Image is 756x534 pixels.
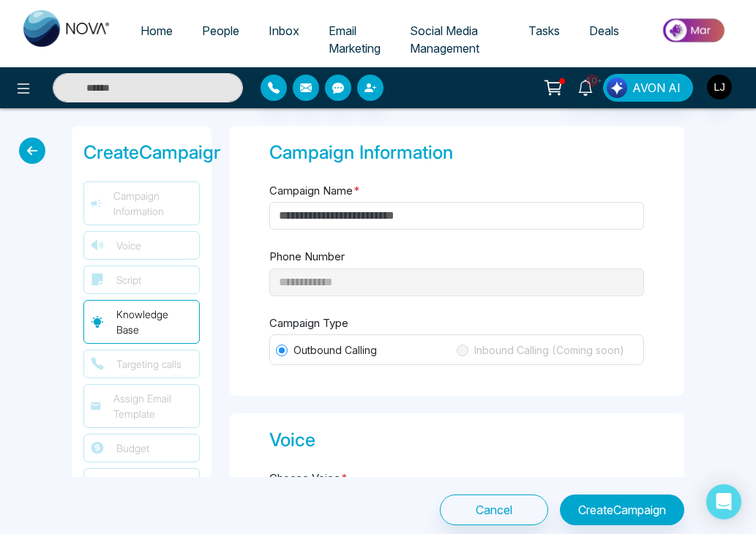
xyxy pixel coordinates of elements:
span: Tasks [528,23,560,38]
a: Email Marketing [314,17,395,62]
img: Market-place.gif [641,14,747,47]
div: Open Intercom Messenger [706,484,741,519]
label: Choose Voice [269,470,348,487]
button: Cancel [440,494,548,525]
span: Outbound Calling [288,342,383,358]
img: Nova CRM Logo [23,10,111,47]
button: CreateCampaign [560,494,684,525]
span: 10+ [585,74,599,87]
span: Assign Email Template [113,391,194,421]
div: Voice [269,426,644,454]
a: Tasks [514,17,575,45]
img: User Avatar [707,75,732,99]
button: AVON AI [603,74,693,102]
span: Voice [116,238,141,253]
span: Script [116,272,141,287]
a: Social Media Management [395,17,514,62]
a: 10+ [568,74,603,99]
a: Inbox [254,17,314,45]
a: People [187,17,254,45]
img: Lead Flow [607,78,627,98]
span: Deals [589,23,619,38]
span: Knowledge Base [116,307,193,337]
span: People [202,23,239,38]
span: Social Media Management [410,23,479,56]
a: Home [126,17,187,45]
div: Campaign Information [269,139,644,167]
span: AVON AI [632,79,681,97]
a: Deals [575,17,634,45]
span: Campaign Information [113,188,193,219]
span: Email Marketing [329,23,381,56]
span: Campaign Settings [115,475,193,505]
div: Create Campaign [83,139,200,167]
span: Budget [116,440,149,456]
label: Campaign Type [269,315,348,332]
span: Inbox [269,23,299,38]
span: Inbound Calling (Coming soon) [468,342,630,358]
label: Campaign Name [269,183,360,200]
span: Targeting calls [116,356,181,372]
label: Phone Number [269,249,345,266]
span: Home [141,23,173,38]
